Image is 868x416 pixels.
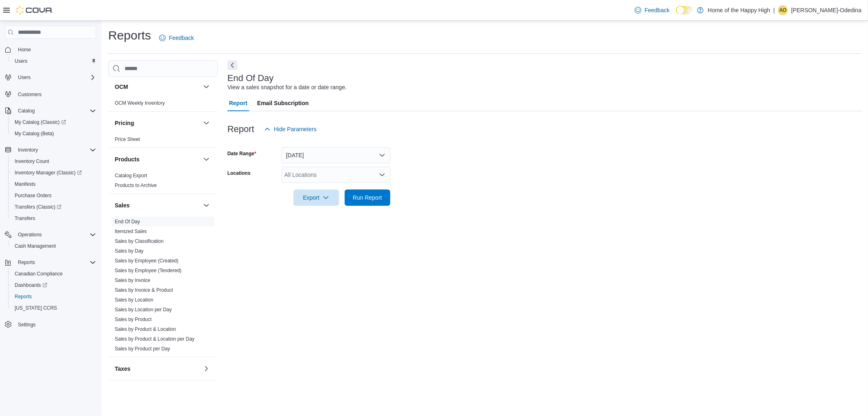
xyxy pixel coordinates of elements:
[11,280,96,290] span: Dashboards
[11,168,85,178] a: Inventory Manager (Classic)
[227,170,251,176] label: Locations
[2,72,99,83] button: Users
[11,117,96,127] span: My Catalog (Classic)
[115,155,140,163] h3: Products
[11,303,96,313] span: Washington CCRS
[5,40,96,352] nav: Complex example
[8,268,99,280] button: Canadian Compliance
[115,119,134,127] h3: Pricing
[15,243,56,249] span: Cash Management
[281,147,390,163] button: [DATE]
[115,267,181,274] span: Sales by Employee (Tendered)
[115,218,140,225] span: End Of Day
[108,134,218,147] div: Pricing
[115,201,130,209] h3: Sales
[115,326,176,332] a: Sales by Product & Location
[115,306,172,313] span: Sales by Location per Day
[8,167,99,178] a: Inventory Manager (Classic)
[274,125,317,133] span: Hide Parameters
[8,117,99,128] a: My Catalog (Classic)
[18,321,35,328] span: Settings
[156,30,197,46] a: Feedback
[11,56,31,66] a: Users
[15,44,96,55] span: Home
[778,5,788,15] div: Ade Ola-Odedina
[8,213,99,224] button: Transfers
[15,192,52,199] span: Purchase Orders
[115,336,195,342] span: Sales by Product & Location per Day
[115,136,140,142] a: Price Sheet
[115,297,153,303] a: Sales by Location
[115,346,170,352] a: Sales by Product per Day
[115,219,140,225] a: End Of Day
[115,201,200,209] button: Sales
[115,100,165,106] span: OCM Weekly Inventory
[11,56,96,66] span: Users
[11,214,96,223] span: Transfers
[11,156,96,166] span: Inventory Count
[11,241,59,251] a: Cash Management
[11,179,39,189] a: Manifests
[201,154,211,164] button: Products
[15,305,57,311] span: [US_STATE] CCRS
[15,230,45,240] button: Operations
[108,27,151,44] h1: Reports
[11,191,55,200] a: Purchase Orders
[2,44,99,55] button: Home
[353,194,382,202] span: Run Report
[201,82,211,92] button: OCM
[8,128,99,139] button: My Catalog (Beta)
[115,119,200,127] button: Pricing
[11,280,50,290] a: Dashboards
[115,258,179,264] span: Sales by Employee (Created)
[18,259,35,266] span: Reports
[108,171,218,194] div: Products
[15,230,96,240] span: Operations
[8,302,99,314] button: [US_STATE] CCRS
[11,129,57,139] a: My Catalog (Beta)
[15,145,41,155] button: Inventory
[11,269,66,279] a: Canadian Compliance
[11,202,65,212] a: Transfers (Classic)
[15,215,35,222] span: Transfers
[8,280,99,291] a: Dashboards
[11,241,96,251] span: Cash Management
[201,118,211,128] button: Pricing
[15,169,82,176] span: Inventory Manager (Classic)
[15,320,39,330] a: Settings
[229,95,247,111] span: Report
[15,90,45,99] a: Customers
[11,168,96,178] span: Inventory Manager (Classic)
[115,238,164,244] a: Sales by Classification
[18,91,42,98] span: Customers
[108,98,218,111] div: OCM
[115,258,179,264] a: Sales by Employee (Created)
[645,6,669,14] span: Feedback
[201,200,211,210] button: Sales
[15,158,49,165] span: Inventory Count
[15,282,47,288] span: Dashboards
[11,292,35,302] a: Reports
[8,156,99,167] button: Inventory Count
[11,191,96,200] span: Purchase Orders
[8,190,99,201] button: Purchase Orders
[11,179,96,189] span: Manifests
[115,83,128,91] h3: OCM
[774,5,775,15] p: |
[169,34,194,42] span: Feedback
[2,88,99,100] button: Customers
[18,231,42,238] span: Operations
[15,145,96,155] span: Inventory
[2,105,99,117] button: Catalog
[261,121,320,137] button: Hide Parameters
[115,228,147,235] span: Itemized Sales
[15,204,61,210] span: Transfers (Classic)
[8,291,99,302] button: Reports
[227,150,256,157] label: Date Range
[11,129,96,139] span: My Catalog (Beta)
[15,73,96,82] span: Users
[115,183,157,188] a: Products to Archive
[115,173,147,178] a: Catalog Export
